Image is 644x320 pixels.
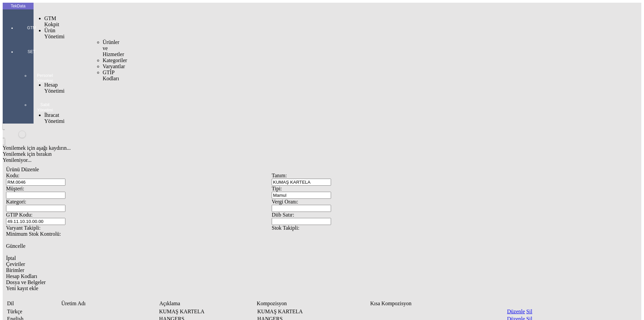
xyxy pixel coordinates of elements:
dx-button: İptal [6,255,537,261]
span: Minimum Stok Kontrolü: [6,231,61,237]
td: Sütun Dil [7,300,60,307]
a: Sil [526,309,532,314]
dx-button: Güncelle [6,243,537,249]
div: Dil [7,301,60,307]
span: GTM Kokpit [44,15,59,27]
span: Birimler [6,267,24,273]
div: Açıklama [159,301,255,307]
div: Üretim Adı [61,301,158,307]
span: GTIP Kodu: [6,212,33,218]
span: SET [21,49,42,54]
span: Ürün Yönetimi [44,28,64,39]
td: Sütun Kısa Kompozisyon [370,300,507,307]
div: TekData [3,3,34,9]
td: Türkçe [7,308,62,315]
td: Sütun Açıklama [159,300,256,307]
span: Ürünler ve Hizmetler [103,39,124,57]
div: Yenileniyor... [3,157,541,163]
span: İhracat Yönetimi [44,112,64,124]
div: Yeni kayıt ekle [6,285,537,291]
td: KUMAŞ KARTELA [257,308,369,315]
span: Kodu: [6,173,19,178]
td: KUMAŞ KARTELA [159,308,256,315]
td: Sütun Kompozisyon [256,300,369,307]
span: İptal [6,255,16,261]
span: Kategoriler [103,57,127,63]
span: Vergi Oranı: [272,199,298,204]
span: Hesap Yönetimi [44,82,64,94]
a: Düzenle [507,309,525,314]
span: Tipi: [272,186,282,191]
div: Kompozisyon [257,301,369,307]
div: Kısa Kompozisyon [370,301,506,307]
div: Yenilemek için bırakın [3,151,541,157]
span: Dosya ve Belgeler [6,279,46,285]
div: Yenilemek için aşağı kaydırın... [3,145,541,151]
span: Varyantlar [103,63,125,69]
td: Sütun Üretim Adı [61,300,158,307]
span: Güncelle [6,243,25,249]
span: Stok Takipli: [272,225,300,231]
span: GTİP Kodları [103,70,119,81]
span: Çeviriler [6,261,25,267]
span: Tanım: [272,173,287,178]
span: Hesap Kodları [6,273,37,279]
span: Ürünü Düzenle [6,167,39,172]
span: Diib Satır: [272,212,294,218]
span: Varyant Takipli: [6,225,41,231]
span: Yeni kayıt ekle [6,285,38,291]
span: Kategori: [6,199,26,204]
span: Müşteri: [6,186,24,191]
